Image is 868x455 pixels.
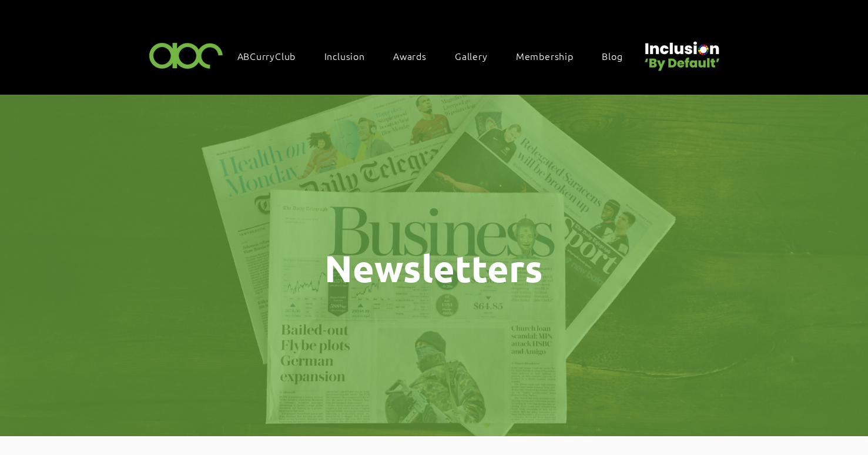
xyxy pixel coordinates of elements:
[393,49,427,62] span: Awards
[324,49,365,62] span: Inclusion
[324,245,543,291] span: Newsletters
[232,44,314,68] a: ABCurryClub
[510,44,591,68] a: Membership
[641,32,722,72] img: Untitled design (22).png
[455,49,488,62] span: Gallery
[237,49,296,62] span: ABCurryClub
[516,49,574,62] span: Membership
[146,38,227,72] img: ABC-Logo-Blank-Background-01-01-2.png
[232,44,641,68] nav: Site
[602,49,622,62] span: Blog
[449,44,505,68] a: Gallery
[319,44,383,68] div: Inclusion
[596,44,640,68] a: Blog
[387,44,444,68] div: Awards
